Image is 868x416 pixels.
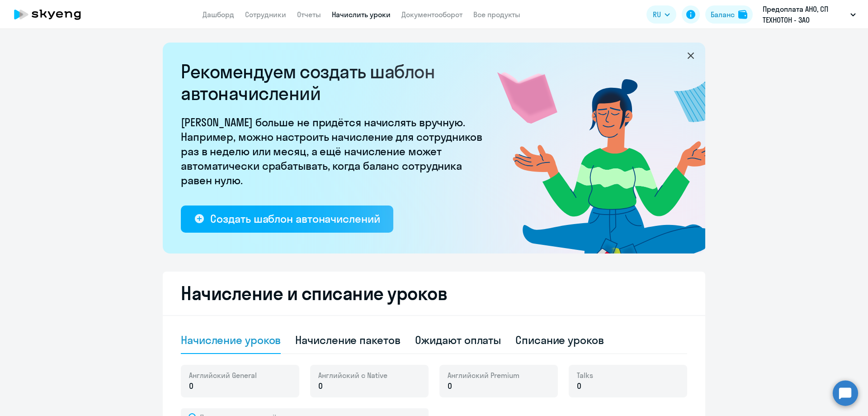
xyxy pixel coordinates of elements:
[577,380,581,392] span: 0
[515,333,604,347] div: Списание уроков
[415,333,501,347] div: Ожидают оплаты
[711,9,735,20] div: Баланс
[297,10,321,19] a: Отчеты
[181,61,488,104] h2: Рекомендуем создать шаблон автоначислений
[473,10,520,19] a: Все продукты
[448,370,519,380] span: Английский Premium
[332,10,391,19] a: Начислить уроки
[295,333,400,347] div: Начисление пакетов
[705,5,753,24] button: Балансbalance
[401,10,462,19] a: Документооборот
[448,380,452,392] span: 0
[189,370,257,380] span: Английский General
[763,4,847,25] p: Предоплата АНО, СП ТЕХНОТОН - ЗАО
[203,10,234,19] a: Дашборд
[181,282,687,304] h2: Начисление и списание уроков
[181,333,281,347] div: Начисление уроков
[181,115,488,187] p: [PERSON_NAME] больше не придётся начислять вручную. Например, можно настроить начисление для сотр...
[245,10,286,19] a: Сотрудники
[318,380,323,392] span: 0
[189,380,193,392] span: 0
[181,206,393,233] button: Создать шаблон автоначислений
[577,370,593,380] span: Talks
[318,370,387,380] span: Английский с Native
[210,211,380,226] div: Создать шаблон автоначислений
[646,5,676,24] button: RU
[758,4,860,25] button: Предоплата АНО, СП ТЕХНОТОН - ЗАО
[738,10,747,19] img: balance
[653,9,661,20] span: RU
